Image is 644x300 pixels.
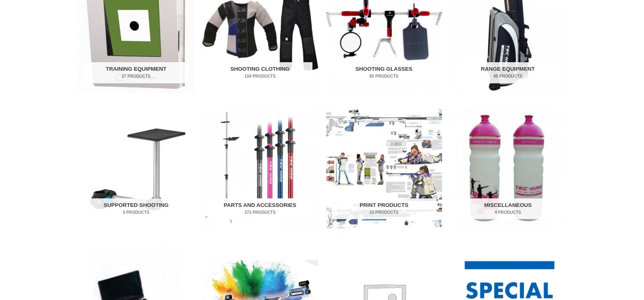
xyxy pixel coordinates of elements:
[455,62,560,83] h2: Range Equipment
[202,109,318,229] img: Parts and Accessories
[332,198,436,220] h2: Print Products
[208,198,312,220] h2: Parts and Accessories
[326,109,442,229] img: Print Products
[84,73,189,79] mark: 27 Products
[450,109,566,229] img: Miscellaneous
[84,209,189,215] mark: 5 Products
[208,209,312,215] mark: 271 Products
[208,73,312,79] mark: 104 Products
[78,109,194,229] img: Supported Shooting
[84,198,189,220] h2: Supported Shooting
[202,109,318,229] a: Visit product category Parts and Accessories
[450,109,566,229] a: Visit product category Miscellaneous
[332,73,436,79] mark: 60 Products
[84,62,189,83] h2: Training Equipment
[208,62,312,83] h2: Shooting Clothing
[332,209,436,215] mark: 23 Products
[455,198,560,220] h2: Miscellaneous
[326,109,442,229] a: Visit product category Print Products
[332,62,436,83] h2: Shooting Glasses
[78,109,194,229] a: Visit product category Supported Shooting
[455,73,560,79] mark: 45 Products
[455,209,560,215] mark: 4 Products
